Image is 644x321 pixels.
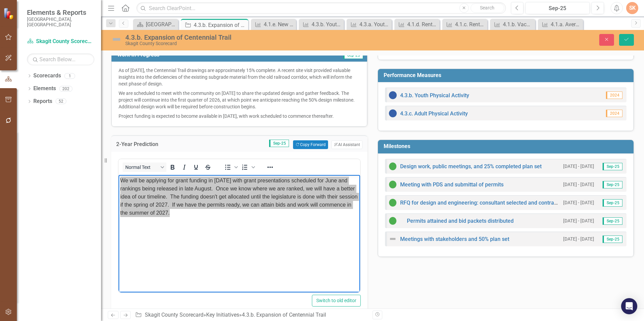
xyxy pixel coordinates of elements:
[33,85,56,93] a: Elements
[145,312,203,318] a: Skagit County Scorecard
[190,163,202,172] button: Underline
[27,16,94,28] small: [GEOGRAPHIC_DATA], [GEOGRAPHIC_DATA]
[27,8,94,16] span: Elements & Reports
[444,20,486,29] a: 4.1.c. Renters paying 30%+ of income on shelter
[116,141,193,147] h3: 2-Year Prediction
[179,163,190,172] button: Italic
[407,20,438,29] div: 4.1.d. Renters paying 50%+ of income on shelter
[194,21,247,29] div: 4.3.b. Expansion of Centennial Trail
[202,163,214,172] button: Strikethrough
[125,34,404,41] div: 4.3.b. Expansion of Centennial Trail
[407,218,514,224] a: Permits attained and bid packets distributed
[64,73,75,79] div: 1
[33,72,61,80] a: Scorecards
[59,86,72,92] div: 202
[400,200,580,206] a: RFQ for design and engineering: consultant selected and contract finalized
[389,91,397,99] img: No Information
[167,163,178,172] button: Bold
[603,217,622,225] span: Sep-25
[300,20,342,29] a: 4.3.b. Youth Physical Activity
[119,88,360,111] p: We are scheduled to meet with the community on [DATE] to share the updated design and gather feed...
[135,20,176,29] a: [GEOGRAPHIC_DATA] Page
[206,312,239,318] a: Key Initiatives
[117,52,283,58] h3: Work In Progress
[222,163,239,172] div: Bullet list
[540,20,581,29] a: 4.1.a. Average rent
[384,143,630,149] h3: Milestones
[123,163,166,172] button: Block Normal Text
[389,162,397,170] img: On Target
[626,2,638,14] button: SK
[33,98,52,105] a: Reports
[389,199,397,207] img: On Target
[400,181,504,188] a: Meeting with PDS and submittal of permits
[563,218,594,224] small: [DATE] - [DATE]
[606,92,622,99] span: 2024
[384,72,630,78] h3: Performance Measures
[119,67,360,88] p: As of [DATE], the Centennial Trail drawings are approximately 15% complete. A recent site visit p...
[264,163,276,172] button: Reveal or hide additional toolbar items
[312,20,342,29] div: 4.3.b. Youth Physical Activity
[264,20,294,29] div: 4.1.e. New multi-family units
[27,53,94,65] input: Search Below...
[146,20,176,29] div: [GEOGRAPHIC_DATA] Page
[528,4,587,12] div: Sep-25
[111,34,122,45] img: Not Defined
[331,140,362,149] button: AI Assistant
[525,2,590,14] button: Sep-25
[239,163,256,172] div: Numbered list
[359,20,390,29] div: 4.3.a. Youth Mental Health
[56,99,66,104] div: 52
[563,236,594,242] small: [DATE] - [DATE]
[400,110,468,117] a: 4.3.c. Adult Physical Activity
[603,181,622,188] span: Sep-25
[125,41,404,46] div: Skagit County Scorecard
[606,110,622,117] span: 2024
[253,20,294,29] a: 4.1.e. New multi-family units
[551,20,581,29] div: 4.1.a. Average rent
[396,20,438,29] a: 4.1.d. Renters paying 50%+ of income on shelter
[563,181,594,188] small: [DATE] - [DATE]
[492,20,534,29] a: 4.1.b. Vacancy rate
[603,199,622,207] span: Sep-25
[389,217,397,225] img: On Target
[471,3,504,13] button: Search
[455,20,486,29] div: 4.1.c. Renters paying 30%+ of income on shelter
[389,109,397,117] img: No Information
[400,236,509,242] a: Meetings with stakeholders and 50% plan set
[503,20,534,29] div: 4.1.b. Vacancy rate
[621,298,637,314] div: Open Intercom Messenger
[27,38,94,45] a: Skagit County Scorecard
[242,312,326,318] div: 4.3.b. Expansion of Centennial Trail
[480,5,494,10] span: Search
[136,2,506,14] input: Search ClearPoint...
[563,163,594,170] small: [DATE] - [DATE]
[603,163,622,170] span: Sep-25
[389,235,397,243] img: Not Defined
[119,175,360,292] iframe: Rich Text Area
[389,180,397,188] img: On Target
[3,8,15,20] img: ClearPoint Strategy
[348,20,390,29] a: 4.3.a. Youth Mental Health
[269,140,289,147] span: Sep-25
[603,236,622,243] span: Sep-25
[563,200,594,206] small: [DATE] - [DATE]
[293,140,328,149] button: Copy Forward
[400,163,542,170] a: Design work, public meetings, and 25% completed plan set
[125,165,158,170] span: Normal Text
[312,295,361,307] button: Switch to old editor
[135,311,367,319] div: » »
[400,92,469,99] a: 4.3.b. Youth Physical Activity
[119,111,360,119] p: Project funding is expected to become available in [DATE], with work scheduled to commence therea...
